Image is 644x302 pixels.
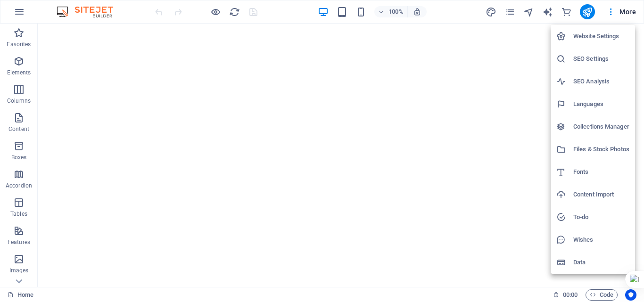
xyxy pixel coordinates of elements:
h6: Languages [573,98,629,110]
h6: Collections Manager [573,121,629,132]
h6: Files & Stock Photos [573,144,629,155]
h6: Fonts [573,166,629,178]
h6: Data [573,257,629,268]
h6: Content Import [573,189,629,200]
h6: SEO Settings [573,53,629,65]
h6: To-do [573,212,629,223]
h6: Wishes [573,234,629,245]
h6: Website Settings [573,31,629,42]
h6: SEO Analysis [573,76,629,87]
